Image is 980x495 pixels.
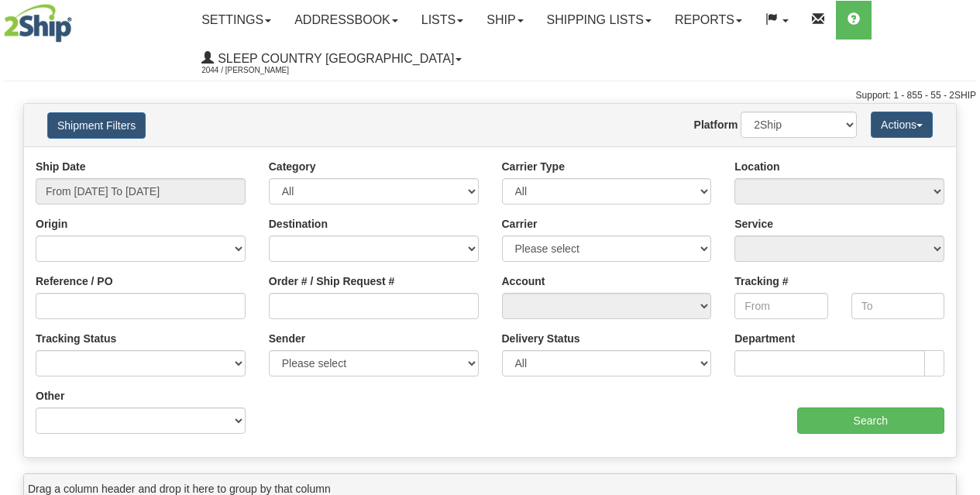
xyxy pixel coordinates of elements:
label: Destination [269,216,328,232]
button: Actions [871,112,933,138]
a: Ship [475,1,535,40]
input: To [851,293,944,319]
label: Reference / PO [36,273,113,289]
div: Support: 1 - 855 - 55 - 2SHIP [4,89,976,102]
label: Location [734,159,779,174]
a: Addressbook [283,1,410,40]
label: Other [36,388,64,404]
input: From [734,293,827,319]
a: Shipping lists [535,1,663,40]
button: Shipment Filters [47,112,146,139]
label: Tracking Status [36,331,116,346]
a: Settings [190,1,283,40]
a: Lists [410,1,475,40]
input: Search [797,407,945,434]
label: Carrier [502,216,538,232]
label: Category [269,159,316,174]
label: Origin [36,216,67,232]
label: Department [734,331,795,346]
span: 2044 / [PERSON_NAME] [201,63,318,78]
label: Order # / Ship Request # [269,273,395,289]
a: Reports [663,1,754,40]
label: Service [734,216,773,232]
label: Delivery Status [502,331,580,346]
img: logo2044.jpg [4,4,72,43]
label: Account [502,273,545,289]
span: Sleep Country [GEOGRAPHIC_DATA] [214,52,454,65]
a: Sleep Country [GEOGRAPHIC_DATA] 2044 / [PERSON_NAME] [190,40,473,78]
label: Carrier Type [502,159,565,174]
label: Platform [694,117,738,132]
label: Ship Date [36,159,86,174]
label: Sender [269,331,305,346]
label: Tracking # [734,273,788,289]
